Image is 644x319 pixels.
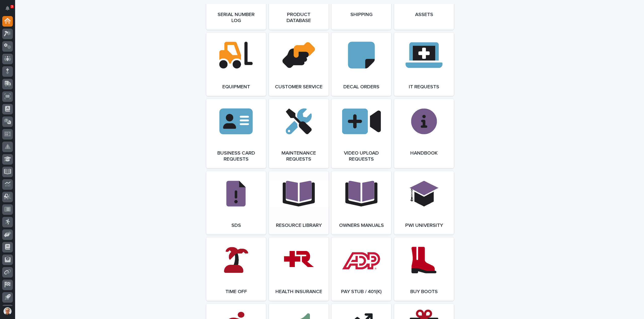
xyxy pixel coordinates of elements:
[269,33,329,96] a: Customer Service
[332,237,391,301] a: Pay Stub / 401(k)
[11,5,13,8] p: 3
[6,6,13,14] div: Notifications3
[394,33,454,96] a: IT Requests
[206,33,266,96] a: Equipment
[269,171,329,234] a: Resource Library
[332,99,391,168] a: Video Upload Requests
[394,171,454,234] a: PWI University
[2,3,13,14] button: Notifications
[206,99,266,168] a: Business Card Requests
[332,171,391,234] a: Owners Manuals
[2,306,13,316] button: users-avatar
[269,237,329,301] a: Health Insurance
[206,171,266,234] a: SDS
[269,99,329,168] a: Maintenance Requests
[394,99,454,168] a: Handbook
[206,237,266,301] a: Time Off
[394,237,454,301] a: Buy Boots
[332,33,391,96] a: Decal Orders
